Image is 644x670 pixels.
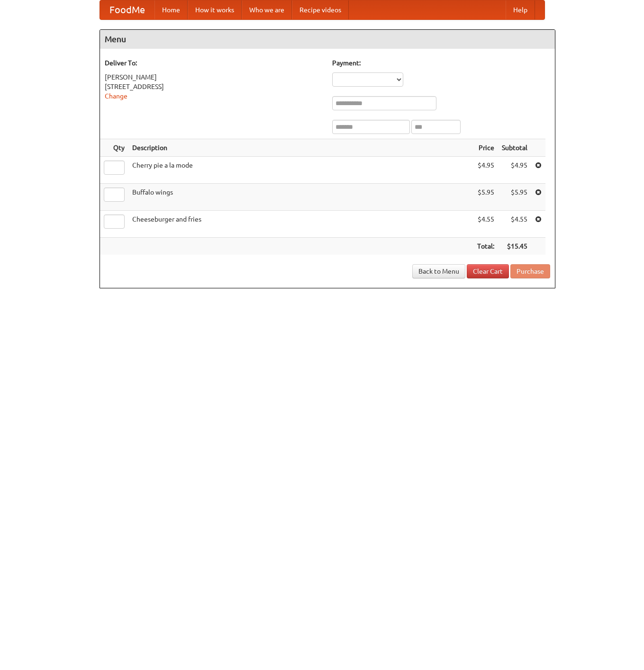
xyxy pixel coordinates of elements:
h4: Menu [100,30,555,49]
td: $4.95 [473,157,498,184]
th: Qty [100,139,128,157]
div: [STREET_ADDRESS] [105,82,323,91]
a: Recipe videos [292,0,349,19]
div: [PERSON_NAME] [105,72,323,82]
td: $4.55 [498,211,531,238]
a: How it works [188,0,242,19]
td: Cherry pie a la mode [128,157,473,184]
h5: Payment: [332,58,550,68]
th: Subtotal [498,139,531,157]
td: $5.95 [473,184,498,211]
a: FoodMe [100,0,154,19]
td: $4.95 [498,157,531,184]
th: Description [128,139,473,157]
th: Price [473,139,498,157]
td: $5.95 [498,184,531,211]
h5: Deliver To: [105,58,323,68]
th: $15.45 [498,238,531,255]
a: Home [154,0,188,19]
a: Who we are [242,0,292,19]
a: Back to Menu [412,264,465,278]
td: Cheeseburger and fries [128,211,473,238]
button: Purchase [510,264,550,278]
td: Buffalo wings [128,184,473,211]
a: Change [105,92,127,100]
a: Help [506,0,535,19]
td: $4.55 [473,211,498,238]
th: Total: [473,238,498,255]
a: Clear Cart [467,264,509,278]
